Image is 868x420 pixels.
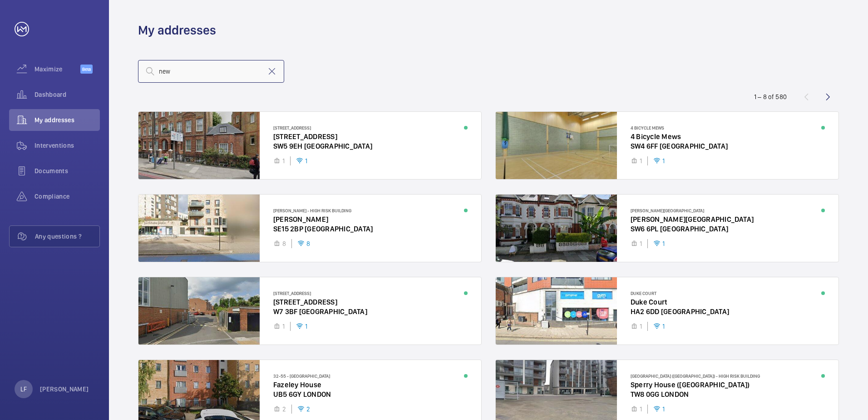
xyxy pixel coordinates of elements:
span: Maximize [35,65,80,74]
span: My addresses [35,115,100,125]
span: Documents [35,166,100,175]
span: Beta [80,65,93,74]
span: Dashboard [35,90,100,99]
span: Any questions ? [35,232,99,241]
h1: My addresses [138,22,216,39]
div: 1 – 8 of 580 [754,92,787,101]
p: [PERSON_NAME] [40,385,89,394]
span: Compliance [35,192,100,201]
span: Interventions [35,141,100,150]
p: LF [20,385,27,394]
input: Search by address [138,60,284,83]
